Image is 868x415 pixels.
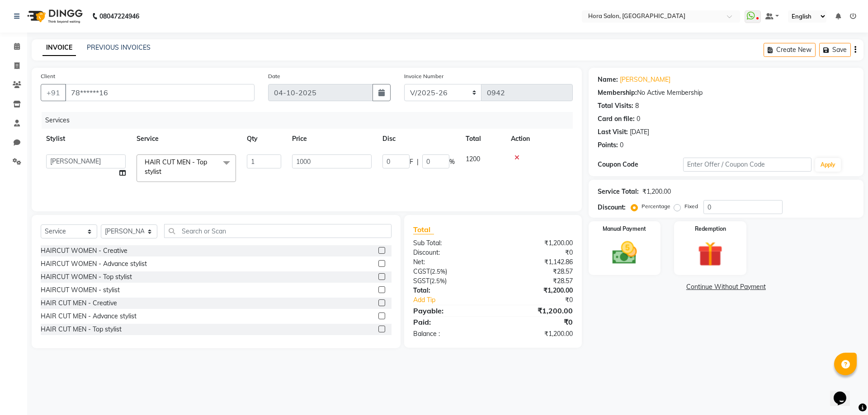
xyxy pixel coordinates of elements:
a: Add Tip [406,295,507,305]
div: Service Total: [598,187,639,196]
div: ( ) [406,276,493,286]
span: 2.5% [432,268,445,275]
div: ₹0 [493,248,579,257]
b: 08047224946 [99,4,139,29]
div: 0 [620,140,623,150]
div: [DATE] [630,127,649,137]
div: HAIR CUT MEN - Top stylist [41,325,122,334]
label: Fixed [684,202,698,210]
label: Manual Payment [603,225,646,233]
img: _cash.svg [604,238,645,267]
th: Action [505,129,573,149]
div: ₹0 [493,317,579,327]
input: Search or Scan [164,224,392,238]
label: Percentage [642,202,670,210]
div: HAIR CUT MEN - Creative [41,298,117,308]
div: ₹1,200.00 [493,286,579,295]
div: 8 [635,101,639,111]
label: Date [268,72,280,80]
span: 2.5% [431,277,445,284]
div: ₹1,142.86 [493,257,579,267]
div: Coupon Code [598,160,683,169]
img: _gift.svg [690,238,731,270]
div: Sub Total: [406,238,493,248]
div: HAIRCUT WOMEN - Creative [41,246,127,256]
div: Membership: [598,88,637,98]
a: INVOICE [42,40,76,56]
div: ₹1,200.00 [493,329,579,339]
button: Save [819,43,851,57]
th: Disc [377,129,460,149]
span: SGST [413,277,429,285]
div: Payable: [406,305,493,316]
div: Total: [406,286,493,295]
div: ( ) [406,267,493,276]
div: Balance : [406,329,493,339]
span: CGST [413,267,430,275]
button: Apply [815,158,841,172]
div: Services [42,112,580,129]
span: F [410,157,413,167]
div: Card on file: [598,114,635,124]
div: ₹0 [507,295,579,305]
div: Points: [598,140,618,150]
div: ₹28.57 [493,267,579,276]
div: Discount: [598,203,626,212]
div: ₹1,200.00 [493,305,579,316]
div: HAIRCUT WOMEN - Advance stylist [41,259,147,269]
span: HAIR CUT MEN - Top stylist [145,158,207,176]
th: Qty [241,129,287,149]
a: x [161,168,165,176]
th: Price [287,129,377,149]
div: Total Visits: [598,101,633,111]
div: Discount: [406,248,493,257]
div: 0 [637,114,640,124]
input: Search by Name/Mobile/Email/Code [65,84,255,101]
div: HAIRCUT WOMEN - Top stylist [41,272,132,282]
th: Service [131,129,241,149]
label: Redemption [695,225,726,233]
div: Net: [406,257,493,267]
th: Stylist [41,129,131,149]
span: | [417,157,419,167]
a: PREVIOUS INVOICES [87,43,151,51]
span: % [449,157,455,167]
div: ₹1,200.00 [642,187,671,196]
div: Name: [598,75,618,84]
div: Paid: [406,317,493,327]
label: Client [41,72,55,80]
iframe: chat widget [830,379,859,406]
span: 1200 [466,155,480,163]
span: Total [413,225,434,234]
button: Create New [764,43,816,57]
div: Last Visit: [598,127,628,137]
a: Continue Without Payment [590,282,862,292]
label: Invoice Number [404,72,443,80]
div: No Active Membership [598,88,854,98]
img: logo [23,4,85,29]
button: +91 [41,84,66,101]
div: ₹1,200.00 [493,238,579,248]
input: Enter Offer / Coupon Code [683,158,811,172]
th: Total [460,129,505,149]
div: ₹28.57 [493,276,579,286]
div: HAIRCUT WOMEN - stylist [41,285,120,295]
a: [PERSON_NAME] [620,75,670,84]
div: HAIR CUT MEN - Advance stylist [41,312,137,321]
